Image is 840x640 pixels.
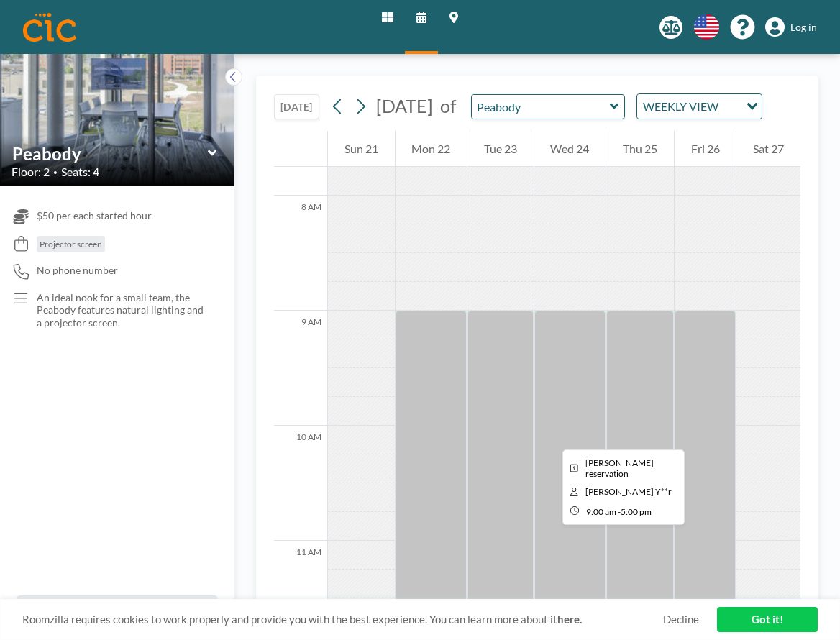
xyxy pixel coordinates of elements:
[328,131,395,167] div: Sun 21
[534,131,606,167] div: Wed 24
[790,21,817,34] span: Log in
[663,613,699,626] a: Decline
[467,131,534,167] div: Tue 23
[640,97,721,116] span: WEEKLY VIEW
[12,143,208,164] input: Peabody
[40,239,102,250] span: Projector screen
[37,291,206,329] p: An ideal nook for a small team, the Peabody features natural lighting and a projector screen.
[557,613,582,626] a: here.
[440,95,456,117] span: of
[765,17,817,37] a: Log in
[606,131,674,167] div: Thu 25
[376,95,433,116] span: [DATE]
[53,168,58,177] span: •
[17,595,217,623] button: All resources
[23,13,76,42] img: organization-logo
[637,94,762,119] div: Search for option
[37,209,152,222] span: $50 per each started hour
[396,131,467,167] div: Mon 22
[723,97,738,116] input: Search for option
[274,426,327,541] div: 10 AM
[585,486,672,497] span: Greer Y**r
[736,131,800,167] div: Sat 27
[675,131,736,167] div: Fri 26
[22,613,663,626] span: Roomzilla requires cookies to work properly and provide you with the best experience. You can lea...
[585,457,654,479] span: Greer's reservation
[37,264,118,277] span: No phone number
[472,95,610,119] input: Peabody
[618,506,621,517] span: -
[586,506,616,517] span: 9:00 AM
[621,506,652,517] span: 5:00 PM
[12,165,50,179] span: Floor: 2
[274,196,327,311] div: 8 AM
[717,607,818,632] a: Got it!
[61,165,99,179] span: Seats: 4
[274,311,327,426] div: 9 AM
[274,94,319,119] button: [DATE]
